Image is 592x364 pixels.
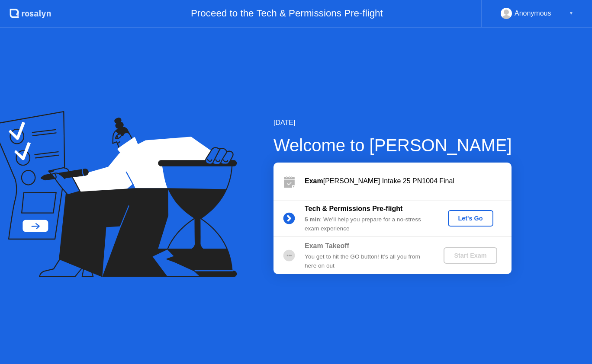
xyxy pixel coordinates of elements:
[305,252,429,270] div: You get to hit the GO button! It’s all you from here on out
[305,242,349,249] b: Exam Takeoff
[451,215,490,222] div: Let's Go
[448,210,493,227] button: Let's Go
[305,215,429,233] div: : We’ll help you prepare for a no-stress exam experience
[273,132,512,158] div: Welcome to [PERSON_NAME]
[305,216,320,223] b: 5 min
[444,247,497,264] button: Start Exam
[305,177,323,185] b: Exam
[273,118,512,128] div: [DATE]
[305,205,402,212] b: Tech & Permissions Pre-flight
[447,252,493,259] div: Start Exam
[569,8,573,19] div: ▼
[515,8,551,19] div: Anonymous
[305,176,512,186] div: [PERSON_NAME] Intake 25 PN1004 Final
